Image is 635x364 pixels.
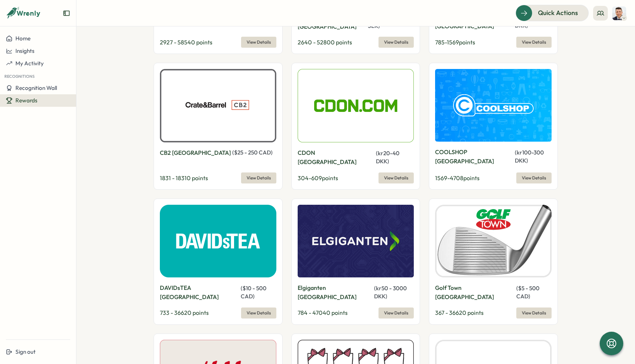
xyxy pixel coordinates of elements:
[247,173,271,183] span: View Details
[538,8,578,18] span: Quick Actions
[160,205,276,277] img: DAVIDsTEA Canada
[160,69,276,142] img: CB2 Canada
[379,37,414,48] button: View Details
[15,60,44,67] span: My Activity
[435,309,484,316] span: 367 - 36620 points
[241,37,276,48] button: View Details
[435,148,513,166] p: COOLSHOP [GEOGRAPHIC_DATA]
[522,37,546,47] span: View Details
[516,307,552,318] button: View Details
[379,307,414,318] button: View Details
[435,174,480,182] span: 1569 - 4708 points
[160,39,212,46] span: 2927 - 58540 points
[516,172,552,183] button: View Details
[298,205,414,277] img: Elgiganten Denmark
[522,308,546,318] span: View Details
[160,309,209,316] span: 733 - 36620 points
[516,5,589,21] button: Quick Actions
[241,307,276,318] button: View Details
[516,285,539,300] span: ( $ 5 - 500 CAD )
[241,285,266,300] span: ( $ 10 - 500 CAD )
[15,348,36,355] span: Sign out
[435,39,475,46] span: 785 - 1569 points
[160,174,208,182] span: 1831 - 18310 points
[298,69,414,142] img: CDON Denmark
[435,205,552,277] img: Golf Town Canada
[522,173,546,183] span: View Details
[160,283,239,302] p: DAVIDsTEA [GEOGRAPHIC_DATA]
[516,37,552,48] button: View Details
[435,283,515,302] p: Golf Town [GEOGRAPHIC_DATA]
[241,172,276,183] button: View Details
[247,308,271,318] span: View Details
[298,283,373,302] p: Elgiganten [GEOGRAPHIC_DATA]
[160,148,231,157] p: CB2 [GEOGRAPHIC_DATA]
[298,148,375,167] p: CDON [GEOGRAPHIC_DATA]
[384,173,408,183] span: View Details
[15,84,57,91] span: Recognition Wall
[379,172,414,183] button: View Details
[376,150,399,165] span: ( kr 20 - 40 DKK )
[612,6,626,20] img: Matt Savel
[15,47,35,54] span: Insights
[435,69,552,142] img: COOLSHOP Denmark
[15,97,37,104] span: Rewards
[384,308,408,318] span: View Details
[515,149,544,164] span: ( kr 100 - 300 DKK )
[15,35,31,42] span: Home
[384,37,408,47] span: View Details
[247,37,271,47] span: View Details
[298,39,352,46] span: 2640 - 52800 points
[368,14,403,29] span: ( kr 250 - 5000 SEK )
[232,149,273,156] span: ( $ 25 - 250 CAD )
[63,10,70,17] button: Expand sidebar
[298,174,338,182] span: 304 - 609 points
[374,285,407,300] span: ( kr 50 - 3000 DKK )
[298,309,348,316] span: 784 - 47040 points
